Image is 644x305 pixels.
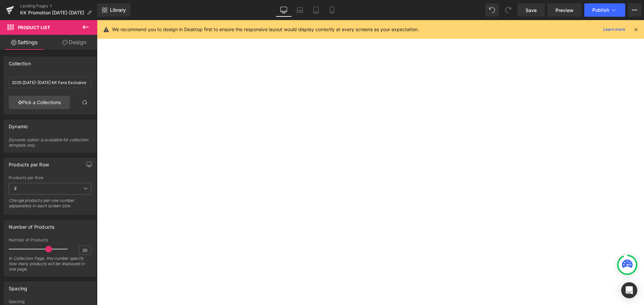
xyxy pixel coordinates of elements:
span: Product List [18,25,50,30]
span: Publish [592,7,609,13]
a: Tablet [308,3,324,17]
div: Dynamic option is available for collection template only. [9,137,91,152]
div: Collection [9,57,31,66]
button: Undo [485,3,499,17]
div: Number of Products [9,220,54,230]
div: Spacing [9,299,91,304]
span: Save [526,7,537,14]
b: 2 [14,186,17,191]
a: Desktop [276,3,292,17]
div: Products per Row [9,175,91,180]
div: Open Intercom Messenger [621,282,637,298]
button: More [628,3,641,17]
a: Mobile [324,3,340,17]
p: We recommend you to design in Desktop first to ensure the responsive layout would display correct... [112,26,419,33]
a: Pick a Collections [9,96,70,109]
span: Library [110,7,126,13]
div: Change products-per-row number sepearately in each screen size. [9,198,91,213]
div: Products per Row [9,158,49,167]
a: Learn more [600,25,628,33]
button: Redo [501,3,515,17]
span: Preview [555,7,574,14]
div: Dynamic [9,120,28,129]
a: Design [50,35,99,50]
div: Number of Products [9,238,91,242]
a: Preview [547,3,582,17]
div: In Collection Page, this number specify how many products will be displayed in one page. [9,256,91,276]
button: Publish [584,3,625,17]
a: New Library [97,3,130,17]
div: Spacing [9,282,27,291]
a: Landing Pages [20,3,97,9]
span: KK Promotion [DATE]-[DATE] [20,10,84,15]
a: Laptop [292,3,308,17]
